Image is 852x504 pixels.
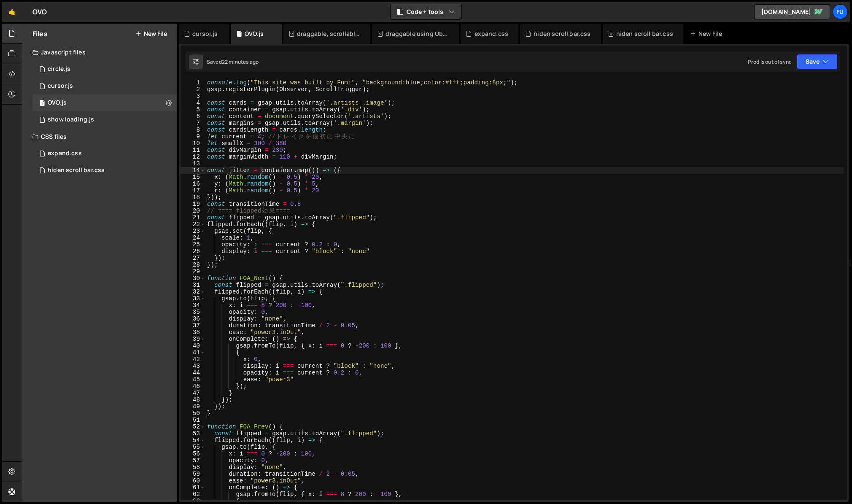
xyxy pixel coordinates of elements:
div: 12 [181,154,205,160]
div: Prod is out of sync [748,58,792,65]
div: 51 [181,417,205,423]
div: 17267/47816.css [32,162,180,179]
div: 41 [181,349,205,356]
div: 16 [181,181,205,187]
div: 34 [181,302,205,309]
div: 13 [181,160,205,167]
div: 28 [181,261,205,268]
div: 50 [181,410,205,417]
div: circle.js [48,65,70,73]
div: 53 [181,430,205,437]
div: 47 [181,390,205,396]
div: 56 [181,450,205,457]
div: 10 [181,140,205,147]
div: 17 [181,187,205,194]
div: 7 [181,120,205,127]
div: 40 [181,342,205,349]
div: 29 [181,268,205,275]
div: 43 [181,363,205,369]
div: 46 [181,383,205,390]
div: expand.css [48,150,82,157]
button: Save [797,54,838,69]
div: 22 minutes ago [222,58,259,65]
div: 55 [181,444,205,450]
div: CSS files [22,128,177,145]
div: 42 [181,356,205,363]
div: 57 [181,457,205,464]
div: 19 [181,201,205,208]
button: New File [135,30,167,37]
div: OVO.js [245,30,264,38]
div: cursor.js [48,82,73,90]
div: 5 [181,106,205,113]
div: cursor.js [192,30,218,38]
div: 3 [181,93,205,100]
div: 9 [181,133,205,140]
div: show loading.js [48,116,94,124]
div: 37 [181,322,205,329]
div: 24 [181,234,205,241]
div: 38 [181,329,205,336]
div: 23 [181,228,205,234]
div: 20 [181,208,205,214]
div: 21 [181,214,205,221]
div: 54 [181,437,205,444]
div: 8 [181,127,205,133]
div: 61 [181,484,205,491]
div: 1 [181,79,205,86]
div: Javascript files [22,44,177,61]
a: 🤙 [2,2,22,22]
div: hiden scroll bar.css [616,30,673,38]
div: draggable, scrollable.js [297,30,360,38]
div: circle.js [32,61,180,78]
div: 27 [181,255,205,261]
div: OVO [32,7,47,17]
div: 11 [181,147,205,154]
div: 60 [181,477,205,484]
div: Saved [207,58,259,65]
div: 2 [181,86,205,93]
div: 14 [181,167,205,174]
div: 25 [181,241,205,248]
span: 1 [40,100,45,107]
div: hiden scroll bar.css [48,167,105,174]
div: 62 [181,491,205,498]
div: 4 [181,100,205,106]
div: 44 [181,369,205,376]
div: 59 [181,471,205,477]
div: hiden scroll bar.css [534,30,590,38]
div: 22 [181,221,205,228]
div: 17267/48012.js [32,78,180,94]
div: 39 [181,336,205,342]
div: 48 [181,396,205,403]
button: Code + Tools [391,4,461,19]
div: 26 [181,248,205,255]
div: 30 [181,275,205,282]
div: 52 [181,423,205,430]
div: 15 [181,174,205,181]
div: expand.css [32,145,180,162]
div: 49 [181,403,205,410]
a: Fu [833,4,848,19]
div: New File [690,30,725,38]
div: draggable using Observer.css [386,30,449,38]
div: 33 [181,295,205,302]
a: [DOMAIN_NAME] [754,4,830,19]
div: OVO.js [32,94,180,111]
div: expand.css [475,30,509,38]
div: 45 [181,376,205,383]
div: 18 [181,194,205,201]
div: 6 [181,113,205,120]
h2: Files [32,29,48,38]
div: 31 [181,282,205,288]
div: 17267/48011.js [32,111,180,128]
div: 58 [181,464,205,471]
div: 32 [181,288,205,295]
div: OVO.js [48,99,67,107]
div: 36 [181,315,205,322]
div: 35 [181,309,205,315]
